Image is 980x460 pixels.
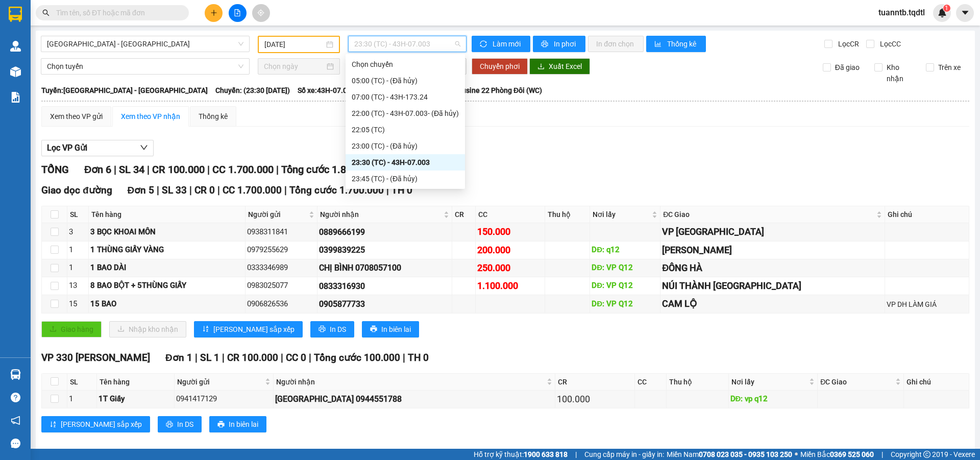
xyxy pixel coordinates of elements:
[592,298,658,310] div: DĐ: VP Q12
[820,376,893,388] span: ĐC Giao
[943,5,950,12] sup: 1
[177,376,263,388] span: Người gửi
[352,157,459,168] div: 23:30 (TC) - 43H-07.003
[121,111,180,122] div: Xem theo VP nhận
[61,419,142,430] span: [PERSON_NAME] sắp xếp
[176,393,272,405] div: 0941417129
[147,163,150,176] span: |
[956,4,974,22] button: caret-down
[370,325,377,333] span: printer
[50,111,103,122] div: Xem theo VP gửi
[162,184,187,196] span: SL 33
[165,352,192,364] span: Đơn 1
[247,226,315,238] div: 0938311841
[247,244,315,256] div: 0979255629
[662,261,883,275] div: ĐÔNG HÀ
[699,450,792,458] strong: 0708 023 035 - 0935 103 250
[420,85,542,96] span: Loại xe: Limousine 22 Phòng Đôi (WC)
[212,163,274,176] span: CC 1.700.000
[11,416,20,425] span: notification
[69,298,87,310] div: 15
[10,92,21,103] img: solution-icon
[830,450,874,458] strong: 0369 525 060
[883,62,918,84] span: Kho nhận
[89,206,245,223] th: Tên hàng
[319,280,450,293] div: 0833316930
[480,40,488,49] span: sync
[533,36,585,52] button: printerIn phơi
[257,9,264,16] span: aim
[663,209,874,220] span: ĐC Giao
[41,321,102,337] button: uploadGiao hàng
[205,4,223,22] button: plus
[592,280,658,292] div: DĐ: VP Q12
[90,298,243,310] div: 15 BAO
[352,108,459,119] div: 22:00 (TC) - 43H-07.003 - (Đã hủy)
[831,62,864,73] span: Đã giao
[247,280,315,292] div: 0983025077
[177,419,193,430] span: In DS
[330,324,346,335] span: In DS
[477,243,544,257] div: 200.000
[50,421,57,429] span: sort-ascending
[210,9,217,16] span: plus
[90,280,243,292] div: 8 BAO BỘT + 5THÙNG GIẤY
[584,449,664,460] span: Cung cấp máy in - giấy in:
[800,449,874,460] span: Miền Bắc
[318,325,326,333] span: printer
[209,416,266,432] button: printerIn biên lai
[352,59,459,70] div: Chọn chuyến
[319,298,450,310] div: 0905877733
[229,419,258,430] span: In biên lai
[352,75,459,86] div: 05:00 (TC) - (Đã hủy)
[319,244,450,256] div: 0399839225
[195,352,198,364] span: |
[99,393,172,405] div: 1T Giấy
[41,140,154,156] button: Lọc VP Gửi
[234,9,241,16] span: file-add
[189,184,192,196] span: |
[887,299,967,310] div: VP DH LÀM GIÁ
[227,352,278,364] span: CR 100.000
[47,36,243,52] span: Sài Gòn - Đà Lạt
[284,184,287,196] span: |
[114,163,116,176] span: |
[667,374,728,391] th: Thu hộ
[47,141,87,154] span: Lọc VP Gửi
[555,374,635,391] th: CR
[67,206,89,223] th: SL
[314,352,400,364] span: Tổng cước 100.000
[472,36,530,52] button: syncLàm mới
[90,226,243,238] div: 3 BỌC KHOAI MÔN
[41,86,208,94] b: Tuyến: [GEOGRAPHIC_DATA] - [GEOGRAPHIC_DATA]
[199,111,228,122] div: Thống kê
[41,184,112,196] span: Giao dọc đường
[152,163,205,176] span: CR 100.000
[128,184,155,196] span: Đơn 5
[286,352,306,364] span: CC 0
[662,297,883,311] div: CAM LỘ
[200,352,219,364] span: SL 1
[588,36,644,52] button: In đơn chọn
[667,38,698,50] span: Thống kê
[575,449,577,460] span: |
[352,91,459,103] div: 07:00 (TC) - 43H-173.24
[67,374,97,391] th: SL
[537,63,545,71] span: download
[881,449,883,460] span: |
[352,124,459,135] div: 22:05 (TC)
[47,59,243,74] span: Chọn tuyến
[97,374,174,391] th: Tên hàng
[529,58,590,75] button: downloadXuất Excel
[592,262,658,274] div: DĐ: VP Q12
[275,393,553,405] div: [GEOGRAPHIC_DATA] 0944551788
[476,206,546,223] th: CC
[10,369,21,380] img: warehouse-icon
[119,163,144,176] span: SL 34
[264,39,324,50] input: 13/09/2025
[408,352,429,364] span: TH 0
[635,374,667,391] th: CC
[276,376,545,388] span: Người nhận
[166,421,173,429] span: printer
[472,58,528,75] button: Chuyển phơi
